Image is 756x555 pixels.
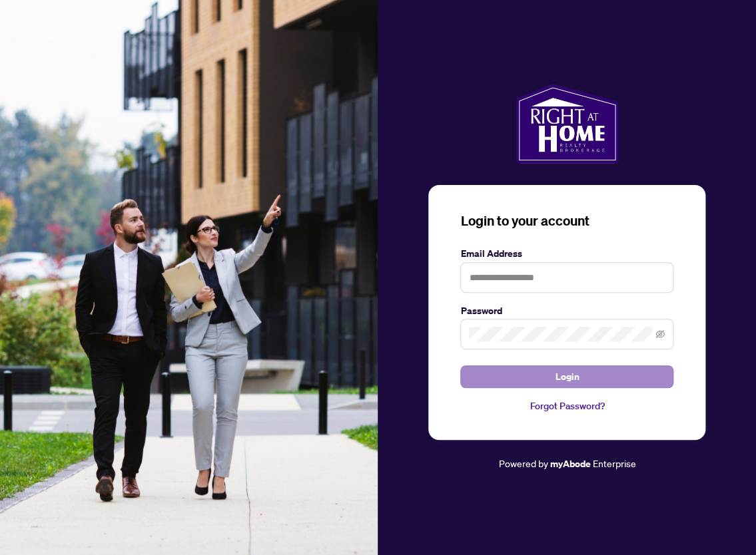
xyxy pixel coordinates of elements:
[655,329,665,339] span: eye-invisible
[460,212,673,230] h3: Login to your account
[460,303,673,318] label: Password
[592,457,635,469] span: Enterprise
[460,246,673,261] label: Email Address
[516,84,619,164] img: ma-logo
[460,399,673,413] a: Forgot Password?
[460,365,673,388] button: Login
[550,457,590,471] a: myAbode
[555,366,579,387] span: Login
[498,457,548,469] span: Powered by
